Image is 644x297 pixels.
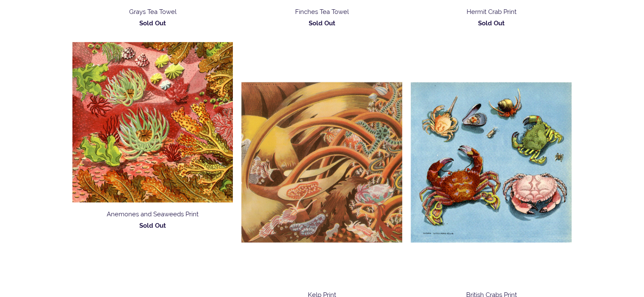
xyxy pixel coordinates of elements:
span: Finches Tea Towel [295,8,349,16]
span: Hermit Crab Print [466,8,516,16]
span: Sold Out [478,19,505,27]
span: Sold Out [139,222,166,229]
img: Anemones and Seaweeds Print [72,42,233,202]
span: Grays Tea Towel [129,8,176,16]
span: Sold Out [309,19,335,27]
a: Anemones and Seaweeds Print Anemones and Seaweeds Print Anemones and Seaweeds Print Sold Out [72,42,233,234]
img: British Crabs Print [411,42,572,283]
span: Anemones and Seaweeds Print [107,210,199,218]
span: Sold Out [139,19,166,27]
img: Kelp Print [241,42,402,283]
